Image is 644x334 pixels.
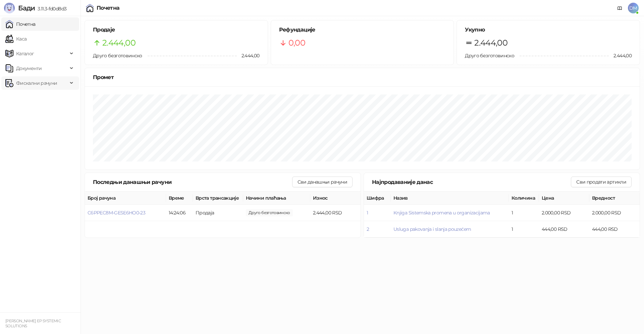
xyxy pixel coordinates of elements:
[509,192,539,205] th: Количина
[628,3,639,13] span: DM
[292,177,353,187] button: Сви данашњи рачуни
[5,32,26,46] a: Каса
[166,192,193,205] th: Време
[193,192,243,205] th: Врста трансакције
[35,6,66,12] span: 3.11.3-fd0d8d3
[589,205,640,221] td: 2.000,00 RSD
[364,192,391,205] th: Шифра
[609,52,632,59] span: 2.444,00
[5,17,36,31] a: Почетна
[465,26,632,34] h5: Укупно
[4,3,15,13] img: Logo
[166,205,193,221] td: 14:24:06
[372,178,571,186] div: Најпродаваније данас
[539,221,589,238] td: 444,00 RSD
[237,52,260,59] span: 2.444,00
[85,192,166,205] th: Број рачуна
[393,226,471,232] button: Usluga pakovanja i slanja pouzećem
[465,53,514,59] span: Друго безготовинско
[589,192,640,205] th: Вредност
[243,192,310,205] th: Начини плаћања
[193,205,243,221] td: Продаја
[88,210,145,216] button: C6PPEC8M-GESE6HO0-23
[509,221,539,238] td: 1
[16,76,57,90] span: Фискални рачуни
[5,319,61,328] small: [PERSON_NAME] EP SYSTEMIC SOLUTIONS
[102,37,136,49] span: 2.444,00
[93,53,142,59] span: Друго безготовинско
[16,62,42,75] span: Документи
[93,73,632,81] div: Промет
[18,4,35,12] span: Бади
[288,37,305,49] span: 0,00
[393,210,490,216] button: Knjiga Sistemska promena u organizacijama
[310,192,361,205] th: Износ
[614,3,625,13] a: Документација
[571,177,632,187] button: Сви продати артикли
[97,5,120,11] div: Почетна
[93,178,292,186] div: Последњи данашњи рачуни
[391,192,509,205] th: Назив
[509,205,539,221] td: 1
[246,209,293,216] span: 2.444,00
[539,192,589,205] th: Цена
[589,221,640,238] td: 444,00 RSD
[279,26,446,34] h5: Рефундације
[16,47,34,60] span: Каталог
[310,205,361,221] td: 2.444,00 RSD
[367,210,368,216] button: 1
[539,205,589,221] td: 2.000,00 RSD
[367,226,369,232] button: 2
[474,37,507,49] span: 2.444,00
[93,26,260,34] h5: Продаје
